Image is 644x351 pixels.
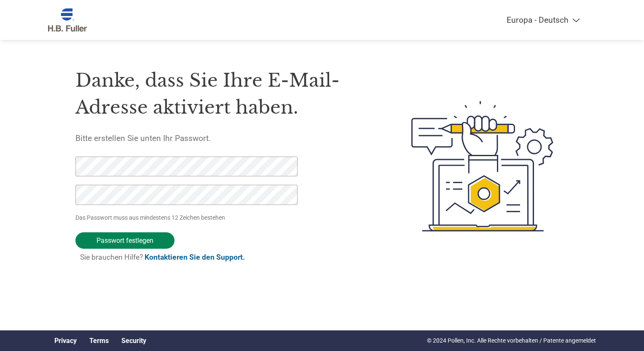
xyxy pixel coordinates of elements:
h5: Bitte erstellen Sie unten Ihr Passwort. [75,133,371,143]
a: Terms [89,337,109,345]
input: Passwort festlegen [75,232,174,249]
a: Privacy [54,337,77,345]
img: create-password [396,55,569,278]
a: Security [121,337,146,345]
h1: Danke, dass Sie Ihre E-Mail-Adresse aktiviert haben. [75,67,371,121]
p: © 2024 Pollen, Inc. Alle Rechte vorbehalten / Patente angemeldet [427,336,596,345]
span: Sie brauchen Hilfe? [80,253,245,261]
p: Das Passwort muss aus mindestens 12 Zeichen bestehen [75,213,301,222]
a: Kontaktieren Sie den Support. [145,253,245,261]
img: H.B. Fuller [48,8,87,32]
